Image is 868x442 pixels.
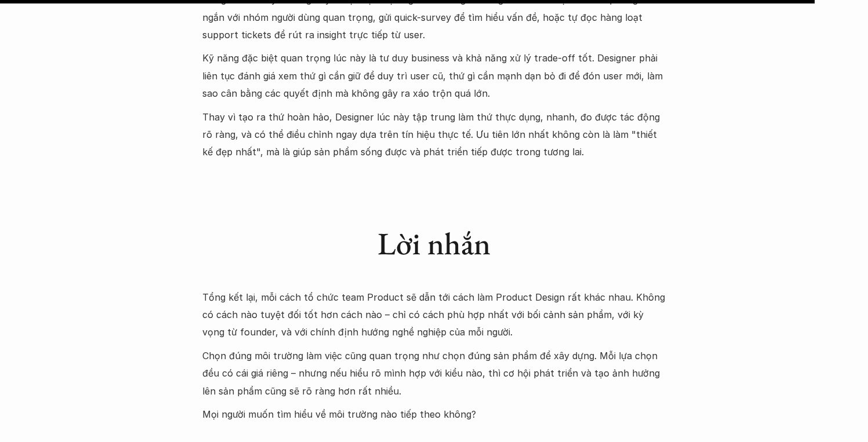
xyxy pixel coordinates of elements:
[202,288,666,341] p: Tổng kết lại, mỗi cách tổ chức team Product sẽ dẫn tới cách làm Product Design rất khác nhau. Khô...
[377,225,491,262] h1: Lời nhắn
[202,49,666,102] p: Kỹ năng đặc biệt quan trọng lúc này là tư duy business và khả năng xử lý trade-off tốt. Designer ...
[202,406,666,423] p: Mọi người muốn tìm hiểu về môi trường nào tiếp theo không?
[202,347,666,400] p: Chọn đúng môi trường làm việc cũng quan trọng như chọn đúng sản phẩm để xây dựng. Mỗi lựa chọn đề...
[202,108,666,161] p: Thay vì tạo ra thứ hoàn hảo, Designer lúc này tập trung làm thứ thực dụng, nhanh, đo được tác độn...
